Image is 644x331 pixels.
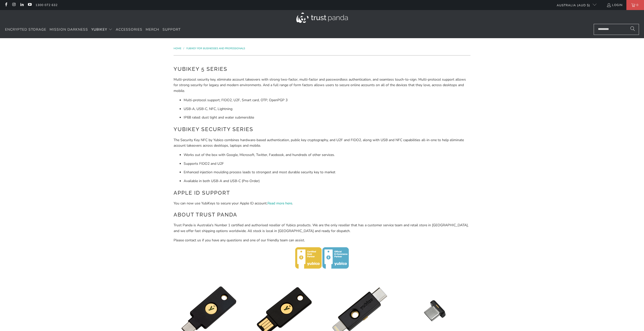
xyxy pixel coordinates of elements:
[594,24,639,35] input: Search...
[35,2,58,8] a: 1300 072 632
[116,24,142,36] a: Accessories
[186,47,245,50] a: YubiKey for Businesses and Professionals
[27,3,32,7] a: Trust Panda Australia on YouTube
[50,27,88,32] span: Mission Darkness
[116,27,142,32] span: Accessories
[174,223,470,234] p: Trust Panda is Australia's Number 1 certified and authorised reseller of Yubico products. We are ...
[174,189,470,197] h2: Apple ID Support
[91,27,107,32] span: YubiKey
[174,47,181,50] span: Home
[146,24,159,36] a: Merch
[267,201,292,206] a: Read more here
[184,170,470,175] li: Enhanced injection moulding process leads to strongest and most durable security key to market
[163,27,181,32] span: Support
[5,27,46,32] span: Encrypted Storage
[184,97,470,103] li: Multi-protocol support; FIDO2, U2F, Smart card, OTP, OpenPGP 3
[183,47,184,50] span: /
[184,152,470,158] li: Works out of the box with Google, Microsoft, Twitter, Facebook, and hundreds of other services.
[184,161,470,167] li: Supports FIDO2 and U2F
[50,24,88,36] a: Mission Darkness
[174,201,470,206] p: You can now use YubiKeys to secure your Apple ID account. .
[146,27,159,32] span: Merch
[296,13,348,23] img: Trust Panda Australia
[174,65,470,73] h2: YubiKey 5 Series
[174,238,470,243] p: Please contact us if you have any questions and one of our friendly team can assist.
[12,3,16,7] a: Trust Panda Australia on Instagram
[163,24,181,36] a: Support
[174,137,470,149] p: The Security Key NFC by Yubico combines hardware-based authentication, public key cryptography, a...
[91,24,112,36] summary: YubiKey
[184,106,470,112] li: USB-A, USB-C, NFC, Lightning
[184,178,470,184] li: Available in both USB-A and USB-C (Pre-Order)
[174,47,182,50] a: Home
[5,24,181,36] nav: Translation missing: en.navigation.header.main_nav
[5,24,46,36] a: Encrypted Storage
[607,2,623,8] a: Login
[4,3,8,7] a: Trust Panda Australia on Facebook
[174,125,470,133] h2: YubiKey Security Series
[184,115,470,120] li: IP68 rated: dust tight and water submersible
[174,77,470,94] p: Multi-protocol security key, eliminate account takeovers with strong two-factor, multi-factor and...
[20,3,24,7] a: Trust Panda Australia on LinkedIn
[626,24,639,35] button: Search
[174,211,470,219] h2: About Trust Panda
